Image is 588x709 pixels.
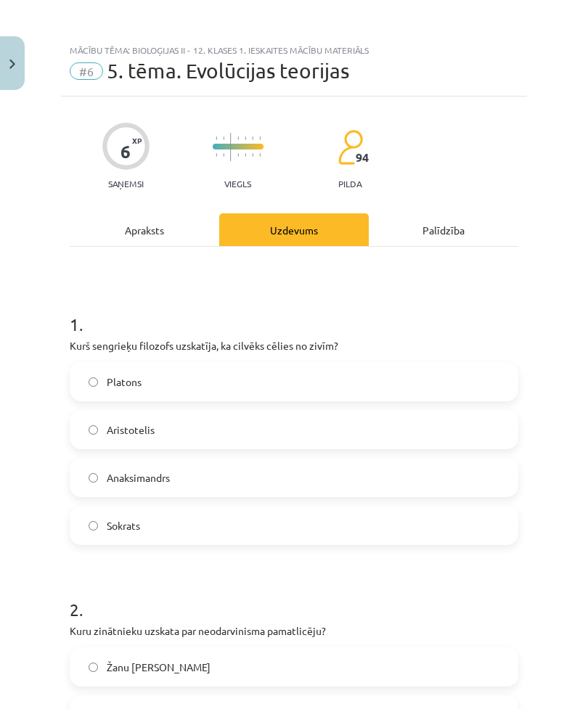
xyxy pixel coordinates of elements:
img: icon-short-line-57e1e144782c952c97e751825c79c345078a6d821885a25fce030b3d8c18986b.svg [237,153,239,157]
span: 94 [356,151,369,164]
input: Platons [89,377,98,387]
h1: 2 . [70,574,518,619]
img: icon-short-line-57e1e144782c952c97e751825c79c345078a6d821885a25fce030b3d8c18986b.svg [245,153,246,157]
img: icon-short-line-57e1e144782c952c97e751825c79c345078a6d821885a25fce030b3d8c18986b.svg [216,153,217,157]
img: icon-short-line-57e1e144782c952c97e751825c79c345078a6d821885a25fce030b3d8c18986b.svg [237,136,239,140]
span: 5. tēma. Evolūcijas teorijas [107,59,349,83]
span: Anaksimandrs [107,470,170,485]
div: Apraksts [70,213,219,246]
span: #6 [70,62,103,80]
img: icon-short-line-57e1e144782c952c97e751825c79c345078a6d821885a25fce030b3d8c18986b.svg [259,136,261,140]
input: Anaksimandrs [89,473,98,483]
span: Žanu [PERSON_NAME] [107,660,211,675]
div: Mācību tēma: Bioloģijas ii - 12. klases 1. ieskaites mācību materiāls [70,45,518,55]
span: XP [132,136,142,144]
input: Sokrats [89,521,98,530]
img: icon-short-line-57e1e144782c952c97e751825c79c345078a6d821885a25fce030b3d8c18986b.svg [216,136,217,140]
img: icon-short-line-57e1e144782c952c97e751825c79c345078a6d821885a25fce030b3d8c18986b.svg [245,136,246,140]
div: Uzdevums [219,213,369,246]
div: Palīdzība [369,213,518,246]
img: icon-short-line-57e1e144782c952c97e751825c79c345078a6d821885a25fce030b3d8c18986b.svg [223,153,224,157]
div: 6 [121,142,131,162]
p: Kuru zinātnieku uzskata par neodarvinisma pamatlicēju? [70,623,518,639]
p: Saņemsi [102,179,150,189]
img: icon-short-line-57e1e144782c952c97e751825c79c345078a6d821885a25fce030b3d8c18986b.svg [223,136,224,140]
p: pilda [338,179,362,189]
img: icon-short-line-57e1e144782c952c97e751825c79c345078a6d821885a25fce030b3d8c18986b.svg [252,153,253,157]
img: icon-long-line-d9ea69661e0d244f92f715978eff75569469978d946b2353a9bb055b3ed8787d.svg [230,133,232,161]
img: icon-short-line-57e1e144782c952c97e751825c79c345078a6d821885a25fce030b3d8c18986b.svg [252,136,253,140]
img: icon-short-line-57e1e144782c952c97e751825c79c345078a6d821885a25fce030b3d8c18986b.svg [259,153,261,157]
input: Aristotelis [89,425,98,435]
p: Kurš sengrieķu filozofs uzskatīja, ka cilvēks cēlies no zivīm? [70,338,518,353]
p: Viegls [224,179,251,189]
span: Aristotelis [107,422,155,438]
img: students-c634bb4e5e11cddfef0936a35e636f08e4e9abd3cc4e673bd6f9a4125e45ecb1.svg [338,129,363,165]
span: Platons [107,374,142,390]
img: icon-close-lesson-0947bae3869378f0d4975bcd49f059093ad1ed9edebbc8119c70593378902aed.svg [9,60,15,69]
span: Sokrats [107,518,140,533]
input: Žanu [PERSON_NAME] [89,663,98,672]
h1: 1 . [70,289,518,334]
